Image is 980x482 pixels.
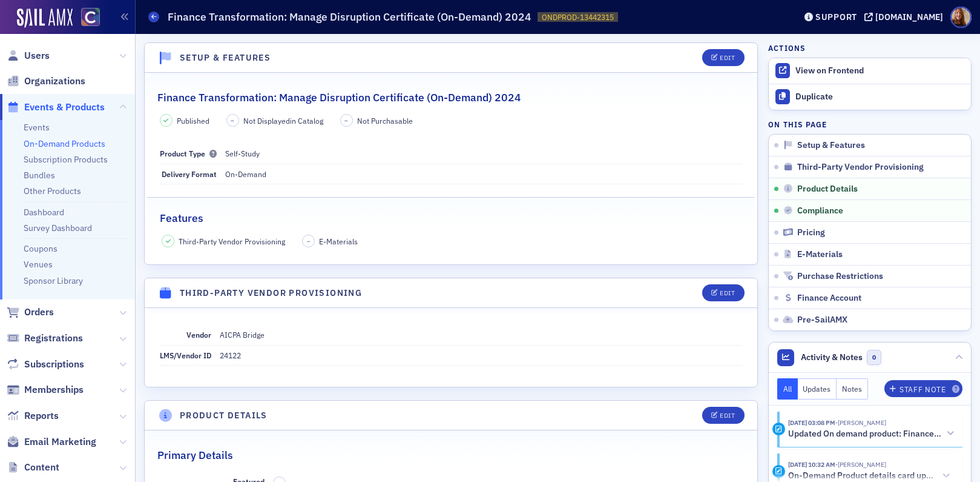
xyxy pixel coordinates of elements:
time: 10/17/2024 03:08 PM [788,418,835,427]
span: Product Details [797,184,858,195]
a: View on Frontend [769,58,971,84]
span: Sheila Duggan [835,460,886,469]
span: Orders [24,306,54,319]
span: Third-Party Vendor Provisioning [179,236,285,247]
span: Finance Account [797,293,861,304]
span: On-Demand [225,169,266,179]
span: Compliance [797,206,843,216]
div: Duplicate [795,92,965,102]
span: Setup & Features [797,140,865,151]
span: Activity & Notes [801,351,863,364]
button: Updates [798,378,837,400]
span: Third-Party Vendor Provisioning [797,162,924,173]
h2: Finance Transformation: Manage Disruption Certificate (On-Demand) 2024 [157,90,521,105]
span: Delivery Format [162,169,217,179]
span: Not Purchasable [357,115,413,126]
h4: Third-Party Vendor Provisioning [180,287,362,300]
span: Vendor [186,330,211,340]
span: Product Type [160,149,217,158]
button: Edit [702,407,744,424]
span: – [344,116,348,125]
a: On-Demand Products [24,138,105,149]
button: [DOMAIN_NAME] [864,13,947,21]
span: Pricing [797,227,825,238]
span: – [231,116,234,125]
h4: Setup & Features [180,52,271,64]
span: – [307,237,311,246]
a: Users [7,49,50,62]
dd: 24122 [220,346,743,365]
a: Coupons [24,243,58,254]
span: Subscriptions [24,358,84,371]
span: Reports [24,409,59,423]
div: View on Frontend [795,65,965,76]
div: Edit [720,412,735,419]
span: 0 [867,350,882,365]
h4: Product Details [180,409,268,422]
button: Duplicate [769,84,971,110]
img: SailAMX [81,8,100,27]
a: View Homepage [73,8,100,28]
div: Edit [720,290,735,296]
h5: Updated On demand product: Finance Transformation: Manage Disruption Certificate (On-Demand) 2024 [788,429,942,440]
a: Content [7,461,59,474]
h1: Finance Transformation: Manage Disruption Certificate (On-Demand) 2024 [168,10,531,24]
h4: Actions [768,42,806,53]
img: SailAMX [17,8,73,28]
span: ONDPROD-13442315 [542,12,614,22]
button: Edit [702,284,744,301]
div: Edit [720,55,735,61]
span: Events & Products [24,101,105,114]
div: Support [815,12,857,22]
span: Not Displayed in Catalog [243,115,323,126]
span: E-Materials [319,236,358,247]
span: Profile [950,7,972,28]
a: Sponsor Library [24,275,83,286]
a: Events [24,122,50,133]
h2: Primary Details [157,447,233,463]
div: Staff Note [899,386,945,393]
a: Organizations [7,75,85,88]
a: Bundles [24,170,55,181]
button: Staff Note [884,380,962,397]
a: Subscription Products [24,154,108,165]
button: Updated On demand product: Finance Transformation: Manage Disruption Certificate (On-Demand) 2024 [788,427,954,440]
h2: Features [160,210,203,226]
h4: On this page [768,119,972,130]
a: Venues [24,259,53,270]
span: Email Marketing [24,435,96,449]
a: Survey Dashboard [24,223,92,233]
span: Registrations [24,332,83,345]
span: Organizations [24,75,85,88]
div: Activity [772,423,785,435]
time: 7/16/2024 10:32 AM [788,460,835,469]
div: [DOMAIN_NAME] [875,12,943,22]
button: Notes [837,378,868,400]
a: Other Products [24,186,81,196]
a: Reports [7,409,59,423]
span: Memberships [24,383,84,397]
div: Activity [772,465,785,478]
button: Edit [702,49,744,66]
a: Events & Products [7,101,105,114]
span: Sheila Duggan [835,418,886,427]
span: E-Materials [797,249,843,260]
a: Email Marketing [7,435,96,449]
span: AICPA Bridge [220,330,265,340]
a: Registrations [7,332,83,345]
span: Self-Study [225,149,260,158]
a: Subscriptions [7,358,84,371]
span: Purchase Restrictions [797,271,883,282]
button: All [777,378,798,400]
a: Memberships [7,383,84,397]
span: Pre-SailAMX [797,315,847,326]
h5: On-Demand Product details card updated [788,470,934,481]
span: Content [24,461,59,474]
a: Dashboard [24,207,64,218]
span: Published [177,115,209,126]
span: Users [24,49,50,62]
a: Orders [7,306,54,319]
span: LMS/Vendor ID [160,350,211,360]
